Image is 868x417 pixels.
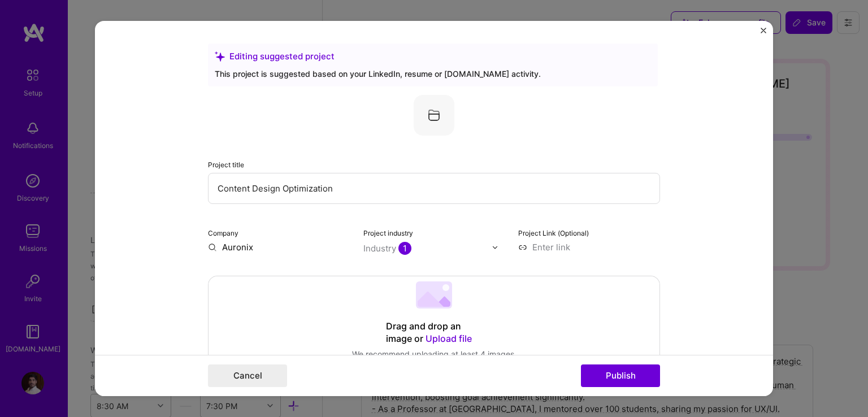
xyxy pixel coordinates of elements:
[518,229,589,237] label: Project Link (Optional)
[208,173,660,204] input: Enter the name of the project
[761,28,766,40] button: Close
[215,68,651,80] div: This project is suggested based on your LinkedIn, resume or [DOMAIN_NAME] activity.
[215,50,651,62] div: Editing suggested project
[386,320,482,345] div: Drag and drop an image or
[363,242,411,254] div: Industry
[208,160,244,169] label: Project title
[398,242,411,255] span: 1
[215,51,225,61] i: icon SuggestedTeams
[208,241,350,253] input: Enter name or website
[331,348,537,360] div: We recommend uploading at least 4 images.
[426,333,472,344] span: Upload file
[581,364,660,387] button: Publish
[208,229,238,237] label: Company
[518,241,660,253] input: Enter link
[363,229,413,237] label: Project industry
[208,364,287,387] button: Cancel
[492,244,498,250] img: drop icon
[414,95,454,136] img: Company logo
[208,276,660,377] div: Drag and drop an image or Upload fileWe recommend uploading at least 4 images.1600x1200px or high...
